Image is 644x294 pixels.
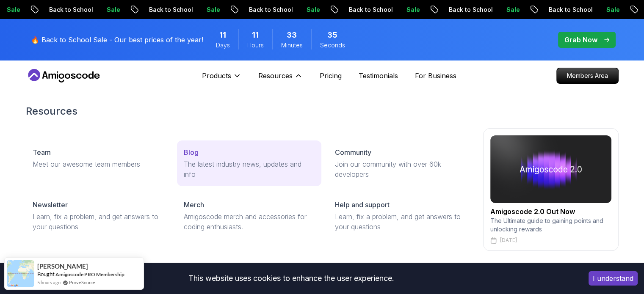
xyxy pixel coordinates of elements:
span: Bought [37,271,55,278]
p: Learn, fix a problem, and get answers to your questions [33,212,163,232]
p: Back to School [242,5,299,14]
p: Merch [184,200,204,210]
span: [PERSON_NAME] [37,263,88,270]
p: Join our community with over 60k developers [335,159,466,179]
button: Resources [258,71,303,88]
p: Members Area [557,68,618,83]
img: amigoscode 2.0 [490,135,611,203]
p: The latest industry news, updates and info [184,159,315,179]
a: CommunityJoin our community with over 60k developers [328,140,473,186]
img: provesource social proof notification image [7,260,34,287]
p: Learn, fix a problem, and get answers to your questions [335,212,466,232]
a: For Business [415,71,456,81]
a: Testimonials [359,71,398,81]
a: Pricing [320,71,342,81]
p: Products [202,71,231,81]
p: Help and support [335,200,390,210]
p: Back to School [542,5,599,14]
a: BlogThe latest industry news, updates and info [177,140,321,186]
h2: Amigoscode 2.0 Out Now [490,206,611,217]
span: 33 Minutes [287,29,297,41]
p: Grab Now [564,35,597,45]
p: The Ultimate guide to gaining points and unlocking rewards [490,217,611,234]
p: Back to School [142,5,199,14]
a: Members Area [556,68,619,84]
p: Amigoscode merch and accessories for coding enthusiasts. [184,212,315,232]
a: ProveSource [69,279,95,286]
p: Newsletter [33,200,68,210]
button: Accept cookies [589,271,638,286]
p: Back to School [442,5,499,14]
span: Minutes [281,41,303,49]
p: Community [335,147,371,157]
a: TeamMeet our awesome team members [26,140,170,176]
span: Days [216,41,230,49]
p: Resources [258,71,293,81]
a: amigoscode 2.0Amigoscode 2.0 Out NowThe Ultimate guide to gaining points and unlocking rewards[DATE] [483,128,619,251]
p: Back to School [42,5,100,14]
a: Amigoscode PRO Membership [55,271,124,278]
a: Help and supportLearn, fix a problem, and get answers to your questions [328,193,473,239]
h2: Resources [26,104,619,118]
span: 11 Days [219,29,226,41]
p: Team [33,147,51,157]
span: 35 Seconds [327,29,337,41]
button: Products [202,71,241,88]
span: 11 Hours [252,29,259,41]
span: Seconds [320,41,345,49]
span: Hours [247,41,264,49]
div: This website uses cookies to enhance the user experience. [6,269,576,288]
a: MerchAmigoscode merch and accessories for coding enthusiasts. [177,193,321,239]
p: Sale [599,5,626,14]
p: 🔥 Back to School Sale - Our best prices of the year! [31,35,203,45]
span: 5 hours ago [37,279,61,286]
a: NewsletterLearn, fix a problem, and get answers to your questions [26,193,170,239]
p: Sale [199,5,227,14]
p: Back to School [342,5,399,14]
p: Sale [100,5,127,14]
p: Blog [184,147,199,157]
p: Sale [399,5,426,14]
p: [DATE] [500,237,517,244]
p: Sale [299,5,326,14]
p: Sale [499,5,526,14]
p: Meet our awesome team members [33,159,163,169]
